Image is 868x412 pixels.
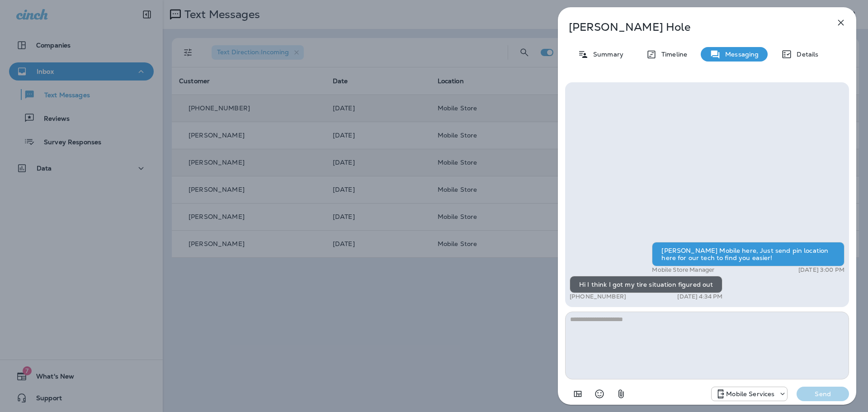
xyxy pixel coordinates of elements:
p: Mobile Services [726,390,774,398]
p: [PERSON_NAME] Hole [569,21,816,33]
p: Timeline [657,51,687,58]
p: Mobile Store Manager [652,266,714,274]
p: Messaging [721,51,759,58]
p: [DATE] 4:34 PM [677,293,722,300]
p: Summary [589,51,623,58]
p: Details [792,51,818,58]
div: [PERSON_NAME] Mobile here, Just send pin location here for our tech to find you easier! [652,242,844,266]
div: Hi I think I got my tire situation figured out [570,276,722,293]
button: Add in a premade template [569,385,587,403]
div: +1 (402) 537-0264 [712,388,787,399]
button: Select an emoji [590,385,609,403]
p: [DATE] 3:00 PM [798,266,844,274]
p: [PHONE_NUMBER] [570,293,626,300]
